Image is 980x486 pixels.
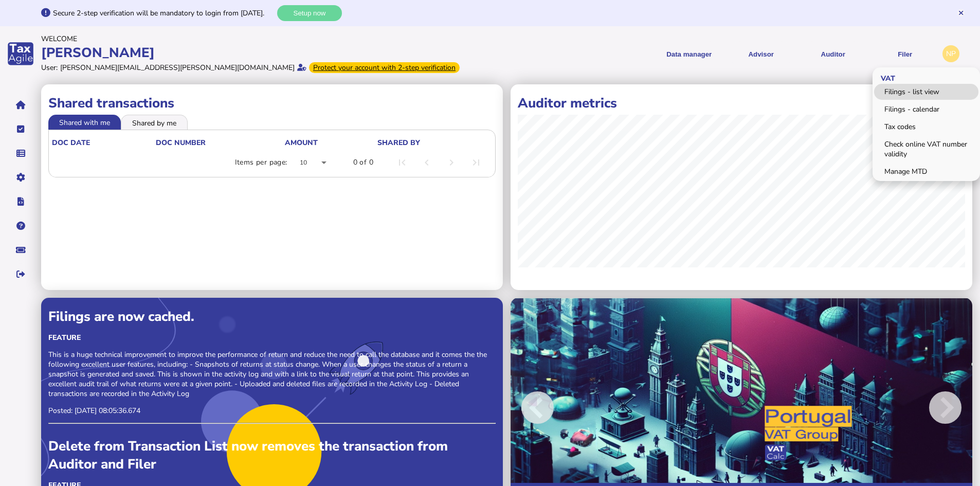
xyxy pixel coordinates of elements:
li: Shared by me [121,115,188,129]
a: Filings - calendar [874,101,978,117]
button: Tasks [10,118,31,140]
div: Secure 2-step verification will be mandatory to login from [DATE]. [53,8,275,18]
div: shared by [377,138,490,148]
a: Filings - list view [874,84,978,100]
div: doc date [52,138,155,148]
button: Auditor [801,41,865,66]
h1: Auditor metrics [518,94,965,112]
i: Data manager [16,153,25,154]
button: Shows a dropdown of VAT Advisor options [729,41,793,66]
div: Welcome [41,34,487,44]
div: doc date [52,138,90,148]
div: Amount [285,138,318,148]
button: Raise a support ticket [10,239,31,261]
span: VAT [873,65,900,89]
menu: navigate products [492,41,938,66]
button: Developer hub links [10,191,31,212]
button: Setup now [277,5,342,21]
div: shared by [377,138,420,148]
div: doc number [156,138,284,148]
button: Data manager [10,142,31,164]
div: Feature [48,333,496,343]
button: Help pages [10,215,31,237]
button: Manage settings [10,167,31,188]
p: This is a huge technical improvement to improve the performance of return and reduce the need to ... [48,350,496,399]
i: Email verified [297,64,306,71]
div: Profile settings [942,45,959,62]
div: Items per page: [235,157,287,168]
div: [PERSON_NAME][EMAIL_ADDRESS][PERSON_NAME][DOMAIN_NAME] [60,63,295,73]
button: Sign out [10,263,31,285]
div: Delete from Transaction List now removes the transaction from Auditor and Filer [48,437,496,473]
div: User: [41,63,58,73]
div: Filings are now cached. [48,308,496,326]
div: From Oct 1, 2025, 2-step verification will be required to login. Set it up now... [309,62,460,73]
a: Manage MTD [874,164,978,179]
h1: Shared transactions [48,94,496,112]
div: Amount [285,138,376,148]
div: [PERSON_NAME] [41,44,487,62]
button: Home [10,94,31,116]
button: Shows a dropdown of Data manager options [657,41,721,66]
button: Filer [873,41,937,66]
a: Tax codes [874,119,978,135]
div: doc number [156,138,206,148]
li: Shared with me [48,115,121,129]
p: Posted: [DATE] 08:05:36.674 [48,406,496,416]
div: 0 of 0 [353,157,373,168]
button: Hide message [957,9,965,16]
a: Check online VAT number validity [874,136,978,162]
